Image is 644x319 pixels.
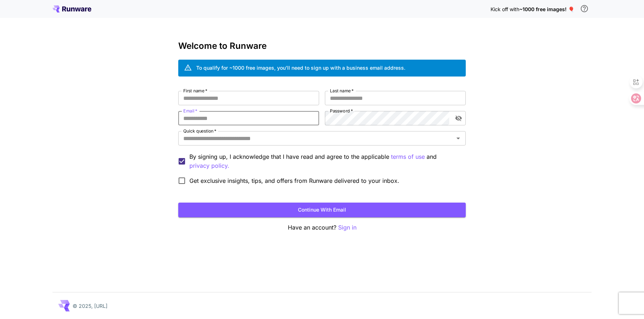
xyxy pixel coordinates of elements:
button: Continue with email [178,203,466,217]
button: toggle password visibility [452,112,465,125]
button: In order to qualify for free credit, you need to sign up with a business email address and click ... [577,1,592,16]
p: © 2025, [URL] [73,302,107,310]
label: First name [183,88,207,94]
p: privacy policy. [189,161,229,170]
div: To qualify for ~1000 free images, you’ll need to sign up with a business email address. [196,64,405,71]
label: Last name [330,88,354,94]
p: Have an account? [178,223,466,232]
span: Kick off with [491,6,519,12]
p: terms of use [391,152,425,161]
label: Quick question [183,128,216,134]
button: By signing up, I acknowledge that I have read and agree to the applicable terms of use and [189,161,229,170]
label: Password [330,108,353,114]
p: By signing up, I acknowledge that I have read and agree to the applicable and [189,152,460,170]
button: Open [453,133,463,143]
h3: Welcome to Runware [178,41,466,51]
button: By signing up, I acknowledge that I have read and agree to the applicable and privacy policy. [391,152,425,161]
label: Email [183,108,197,114]
span: ~1000 free images! 🎈 [519,6,574,12]
button: Sign in [338,223,356,232]
span: Get exclusive insights, tips, and offers from Runware delivered to your inbox. [189,176,399,185]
